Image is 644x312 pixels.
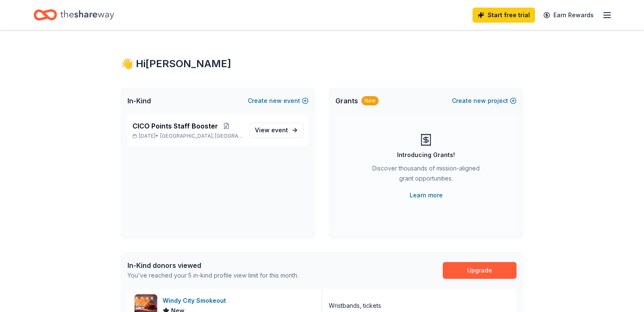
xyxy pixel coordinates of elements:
div: Wristbands, tickets [329,301,381,311]
span: event [271,126,288,134]
span: new [473,96,486,106]
a: Upgrade [443,262,517,279]
a: Earn Rewards [538,8,599,23]
button: Createnewevent [248,96,309,106]
a: Home [34,5,114,25]
div: 👋 Hi [PERSON_NAME] [121,57,523,71]
span: Grants [335,96,358,106]
span: new [269,96,282,106]
div: In-Kind donors viewed [127,260,299,270]
div: Introducing Grants! [397,150,455,160]
span: In-Kind [127,96,151,106]
a: Learn more [410,190,443,200]
div: Discover thousands of mission-aligned grant opportunities. [369,163,483,187]
span: View [255,125,288,135]
a: View event [249,123,304,138]
button: Createnewproject [452,96,517,106]
div: New [361,96,379,105]
span: [GEOGRAPHIC_DATA], [GEOGRAPHIC_DATA] [160,133,243,139]
p: [DATE] • [132,133,243,139]
div: You've reached your 5 in-kind profile view limit for this month. [127,270,299,281]
a: Start free trial [473,8,535,23]
span: CICO Points Staff Booster [132,121,218,131]
div: Windy City Smokeout [163,296,229,306]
